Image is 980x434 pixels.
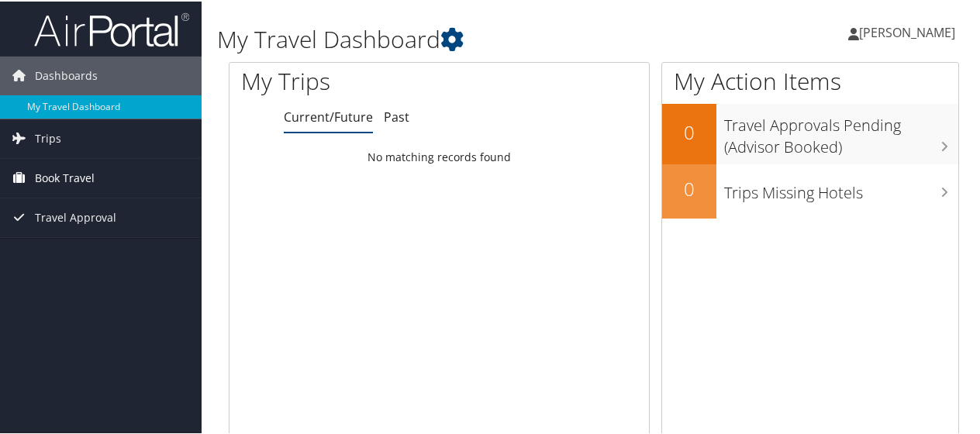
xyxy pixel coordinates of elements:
h1: My Action Items [662,64,958,96]
span: Trips [35,118,61,157]
span: Dashboards [35,55,98,94]
a: Current/Future [284,107,373,124]
h3: Travel Approvals Pending (Advisor Booked) [724,105,958,157]
h2: 0 [662,174,716,201]
h3: Trips Missing Hotels [724,173,958,202]
span: Book Travel [35,157,95,196]
span: [PERSON_NAME] [859,22,955,40]
a: Past [384,107,409,124]
h2: 0 [662,118,716,144]
td: No matching records found [229,142,649,170]
h1: My Trips [241,64,463,96]
a: 0Trips Missing Hotels [662,163,958,217]
img: airportal-logo.png [34,10,189,46]
a: 0Travel Approvals Pending (Advisor Booked) [662,102,958,162]
h1: My Travel Dashboard [217,22,719,54]
a: [PERSON_NAME] [848,8,971,54]
span: Travel Approval [35,197,116,236]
